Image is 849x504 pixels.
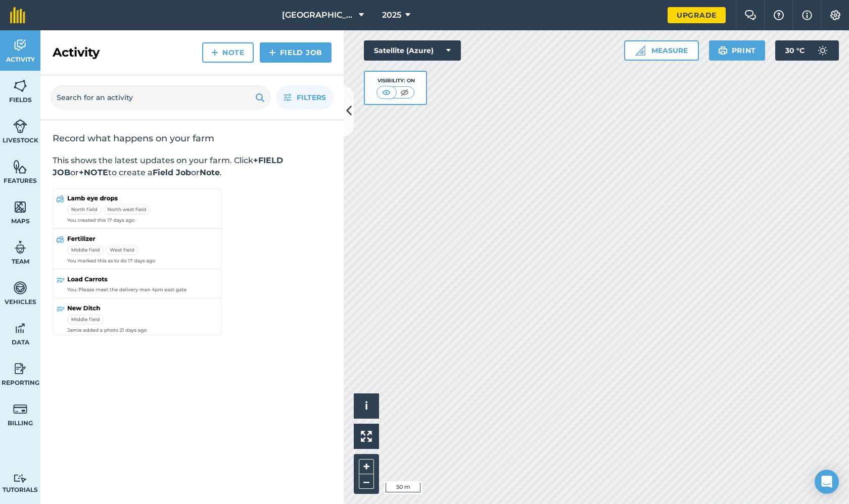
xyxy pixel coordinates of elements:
[718,44,728,57] img: svg+xml;base64,PHN2ZyB4bWxucz0iaHR0cDovL3d3dy53My5vcmcvMjAwMC9zdmciIHdpZHRoPSIxOSIgaGVpZ2h0PSIyNC...
[13,78,27,93] img: svg+xml;base64,PHN2ZyB4bWxucz0iaHR0cDovL3d3dy53My5vcmcvMjAwMC9zdmciIHdpZHRoPSI1NiIgaGVpZ2h0PSI2MC...
[376,77,415,85] div: Visibility: On
[773,10,785,20] img: A question mark icon
[365,399,368,412] span: i
[813,40,833,61] img: svg+xml;base64,PD94bWwgdmVyc2lvbj0iMS4wIiBlbmNvZGluZz0idXRmLTgiPz4KPCEtLSBHZW5lcmF0b3I6IEFkb2JlIE...
[364,40,461,61] button: Satellite (Azure)
[13,240,27,255] img: svg+xml;base64,PD94bWwgdmVyc2lvbj0iMS4wIiBlbmNvZGluZz0idXRmLTgiPz4KPCEtLSBHZW5lcmF0b3I6IEFkb2JlIE...
[13,401,27,417] img: svg+xml;base64,PD94bWwgdmVyc2lvbj0iMS4wIiBlbmNvZGluZz0idXRmLTgiPz4KPCEtLSBHZW5lcmF0b3I6IEFkb2JlIE...
[624,40,699,61] button: Measure
[744,10,757,20] img: Two speech bubbles overlapping with the left bubble in the forefront
[13,474,27,483] img: svg+xml;base64,PD94bWwgdmVyc2lvbj0iMS4wIiBlbmNvZGluZz0idXRmLTgiPz4KPCEtLSBHZW5lcmF0b3I6IEFkb2JlIE...
[13,38,27,53] img: svg+xml;base64,PD94bWwgdmVyc2lvbj0iMS4wIiBlbmNvZGluZz0idXRmLTgiPz4KPCEtLSBHZW5lcmF0b3I6IEFkb2JlIE...
[211,46,218,59] img: svg+xml;base64,PHN2ZyB4bWxucz0iaHR0cDovL3d3dy53My5vcmcvMjAwMC9zdmciIHdpZHRoPSIxNCIgaGVpZ2h0PSIyNC...
[13,199,27,215] img: svg+xml;base64,PHN2ZyB4bWxucz0iaHR0cDovL3d3dy53My5vcmcvMjAwMC9zdmciIHdpZHRoPSI1NiIgaGVpZ2h0PSI2MC...
[635,45,645,56] img: Ruler icon
[53,132,332,144] h2: Record what happens on your farm
[276,85,334,110] button: Filters
[13,280,27,295] img: svg+xml;base64,PD94bWwgdmVyc2lvbj0iMS4wIiBlbmNvZGluZz0idXRmLTgiPz4KPCEtLSBHZW5lcmF0b3I6IEFkb2JlIE...
[53,155,332,179] p: This shows the latest updates on your farm. Click or to create a or .
[260,42,332,63] a: Field Job
[785,40,805,61] span: 30 ° C
[709,40,766,61] button: Print
[829,10,841,20] img: A cog icon
[202,42,254,63] a: Note
[13,119,27,134] img: svg+xml;base64,PD94bWwgdmVyc2lvbj0iMS4wIiBlbmNvZGluZz0idXRmLTgiPz4KPCEtLSBHZW5lcmF0b3I6IEFkb2JlIE...
[282,9,355,21] span: [GEOGRAPHIC_DATA]
[153,168,191,177] strong: Field Job
[380,87,393,97] img: svg+xml;base64,PHN2ZyB4bWxucz0iaHR0cDovL3d3dy53My5vcmcvMjAwMC9zdmciIHdpZHRoPSI1MCIgaGVpZ2h0PSI0MC...
[775,40,839,61] button: 30 °C
[13,321,27,336] img: svg+xml;base64,PD94bWwgdmVyc2lvbj0iMS4wIiBlbmNvZGluZz0idXRmLTgiPz4KPCEtLSBHZW5lcmF0b3I6IEFkb2JlIE...
[361,431,372,442] img: Four arrows, one pointing top left, one top right, one bottom right and the last bottom left
[668,7,726,23] a: Upgrade
[269,46,276,59] img: svg+xml;base64,PHN2ZyB4bWxucz0iaHR0cDovL3d3dy53My5vcmcvMjAwMC9zdmciIHdpZHRoPSIxNCIgaGVpZ2h0PSIyNC...
[10,7,25,23] img: fieldmargin Logo
[359,474,374,489] button: –
[359,459,374,474] button: +
[802,9,812,21] img: svg+xml;base64,PHN2ZyB4bWxucz0iaHR0cDovL3d3dy53My5vcmcvMjAwMC9zdmciIHdpZHRoPSIxNyIgaGVpZ2h0PSIxNy...
[297,92,326,103] span: Filters
[13,361,27,376] img: svg+xml;base64,PD94bWwgdmVyc2lvbj0iMS4wIiBlbmNvZGluZz0idXRmLTgiPz4KPCEtLSBHZW5lcmF0b3I6IEFkb2JlIE...
[382,9,401,21] span: 2025
[53,44,100,61] h2: Activity
[815,470,839,494] div: Open Intercom Messenger
[13,159,27,174] img: svg+xml;base64,PHN2ZyB4bWxucz0iaHR0cDovL3d3dy53My5vcmcvMjAwMC9zdmciIHdpZHRoPSI1NiIgaGVpZ2h0PSI2MC...
[255,91,265,104] img: svg+xml;base64,PHN2ZyB4bWxucz0iaHR0cDovL3d3dy53My5vcmcvMjAwMC9zdmciIHdpZHRoPSIxOSIgaGVpZ2h0PSIyNC...
[398,87,411,97] img: svg+xml;base64,PHN2ZyB4bWxucz0iaHR0cDovL3d3dy53My5vcmcvMjAwMC9zdmciIHdpZHRoPSI1MCIgaGVpZ2h0PSI0MC...
[354,393,379,419] button: i
[51,85,271,110] input: Search for an activity
[200,168,220,177] strong: Note
[79,168,108,177] strong: +NOTE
